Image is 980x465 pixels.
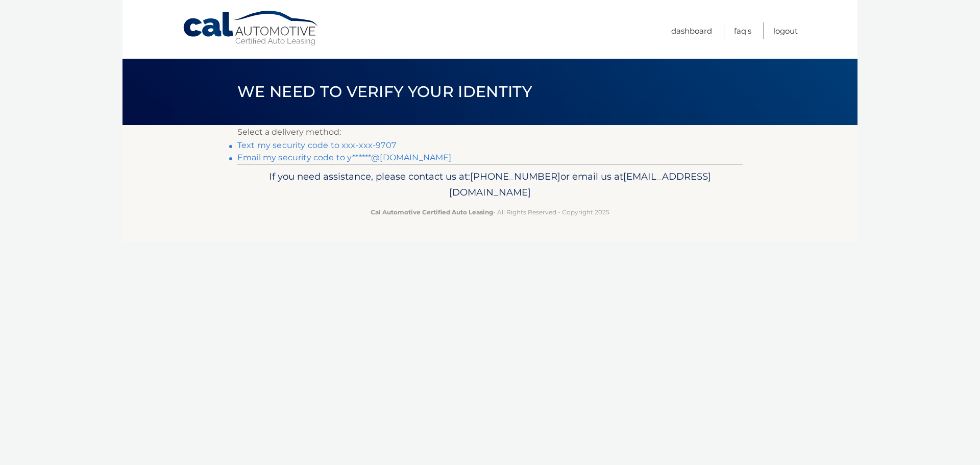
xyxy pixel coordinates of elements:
p: Select a delivery method: [237,125,743,139]
p: If you need assistance, please contact us at: or email us at [244,168,736,201]
strong: Cal Automotive Certified Auto Leasing [371,208,493,216]
a: Text my security code to xxx-xxx-9707 [237,140,396,150]
a: Logout [773,22,798,39]
a: Dashboard [671,22,712,39]
span: We need to verify your identity [237,82,532,101]
span: [PHONE_NUMBER] [470,170,560,182]
p: - All Rights Reserved - Copyright 2025 [244,207,736,217]
a: Email my security code to y******@[DOMAIN_NAME] [237,153,452,162]
a: Cal Automotive [182,10,320,46]
a: FAQ's [734,22,751,39]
